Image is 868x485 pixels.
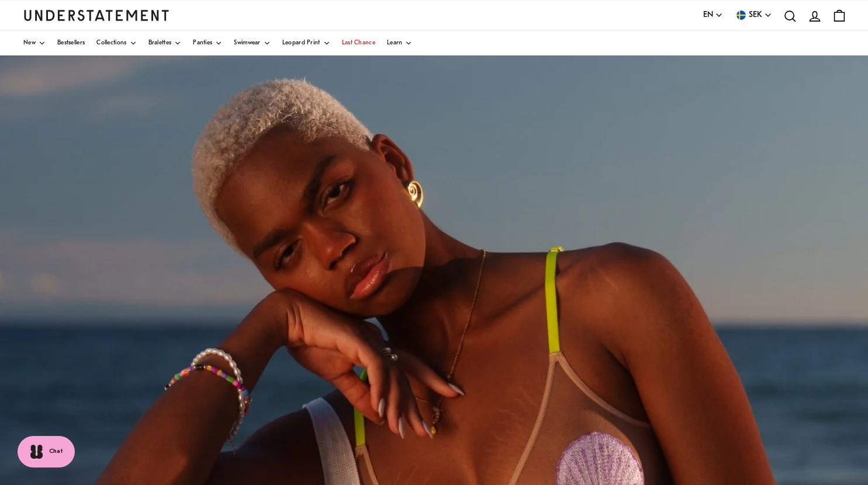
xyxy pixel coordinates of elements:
a: Learn [387,31,413,55]
a: Bralettes [148,31,182,55]
button: SEK [735,9,772,22]
button: Chat [18,436,75,467]
span: Learn [387,40,403,46]
span: Last Chance [342,40,375,46]
span: Collections [96,40,126,46]
a: Bestsellers [57,31,85,55]
span: Swimwear [234,40,260,46]
a: Panties [193,31,222,55]
span: New [23,40,36,46]
span: SEK [749,9,762,22]
a: Last Chance [342,31,375,55]
a: Collections [96,31,136,55]
a: Understatement Homepage [23,10,170,20]
span: EN [703,9,713,22]
span: Panties [193,40,212,46]
button: EN [703,9,723,22]
span: Bestsellers [57,40,85,46]
a: Leopard Print [282,31,330,55]
span: Leopard Print [282,40,320,46]
span: Chat [49,447,63,456]
a: Swimwear [234,31,270,55]
a: New [23,31,46,55]
span: Bralettes [148,40,172,46]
